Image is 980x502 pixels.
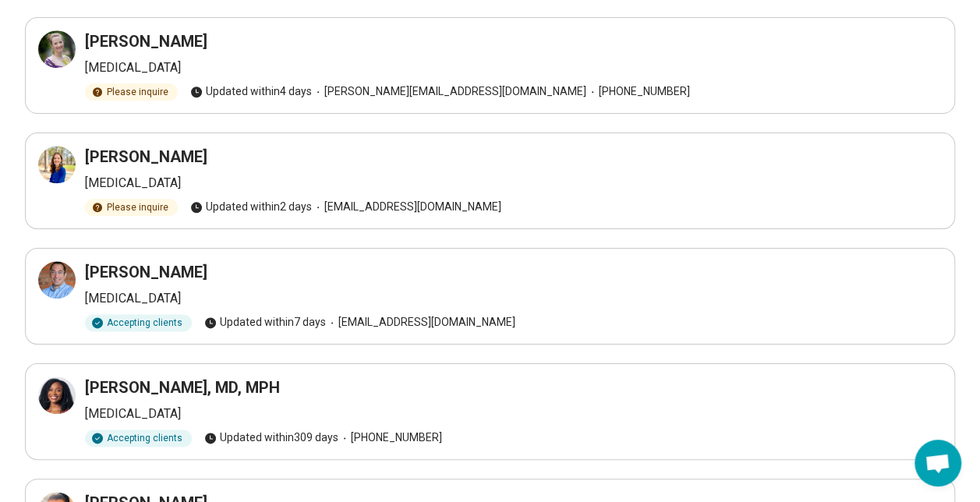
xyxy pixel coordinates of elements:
p: [MEDICAL_DATA] [85,405,942,423]
div: Accepting clients [85,314,192,331]
span: [EMAIL_ADDRESS][DOMAIN_NAME] [326,314,515,331]
p: [MEDICAL_DATA] [85,174,942,193]
p: [MEDICAL_DATA] [85,289,942,308]
span: [PERSON_NAME][EMAIL_ADDRESS][DOMAIN_NAME] [312,83,586,100]
span: [EMAIL_ADDRESS][DOMAIN_NAME] [312,199,501,215]
h3: [PERSON_NAME] [85,261,207,283]
div: Please inquire [85,83,178,101]
p: [MEDICAL_DATA] [85,58,942,77]
span: [PHONE_NUMBER] [338,430,442,446]
div: Open chat [915,440,961,486]
div: Accepting clients [85,430,192,447]
span: [PHONE_NUMBER] [586,83,690,100]
h3: [PERSON_NAME], MD, MPH [85,376,280,398]
span: Updated within 4 days [190,83,312,100]
span: Updated within 309 days [204,430,338,446]
span: Updated within 7 days [204,314,326,331]
span: Updated within 2 days [190,199,312,215]
div: Please inquire [85,199,178,216]
h3: [PERSON_NAME] [85,30,207,52]
h3: [PERSON_NAME] [85,146,207,168]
